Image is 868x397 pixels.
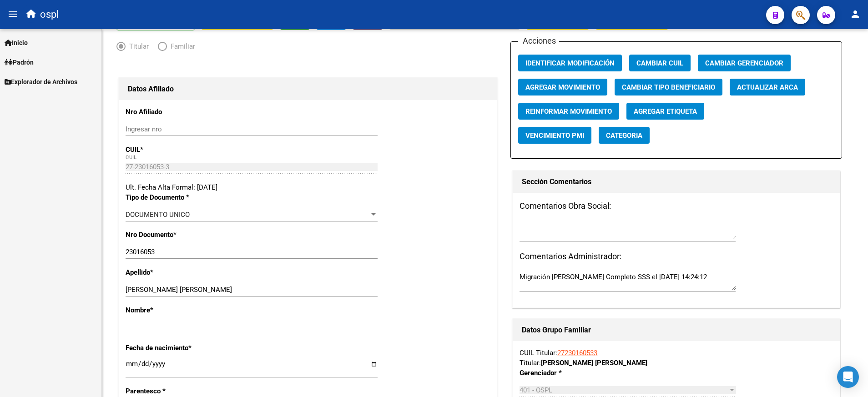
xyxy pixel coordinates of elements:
[126,230,235,240] p: Nro Documento
[7,9,18,20] mat-icon: menu
[850,9,861,20] mat-icon: person
[126,386,235,396] p: Parentesco *
[629,55,691,71] button: Cambiar CUIL
[520,200,833,212] h3: Comentarios Obra Social:
[525,83,600,91] span: Agregar Movimiento
[522,323,831,337] h1: Datos Grupo Familiar
[5,38,28,48] span: Inicio
[525,107,612,116] span: Reinformar Movimiento
[40,5,59,25] span: ospl
[636,59,683,67] span: Cambiar CUIL
[737,83,798,91] span: Actualizar ARCA
[126,182,490,192] div: Ult. Fecha Alta Formal: [DATE]
[730,79,805,95] button: Actualizar ARCA
[518,127,591,144] button: Vencimiento PMI
[518,55,622,71] button: Identificar Modificación
[615,79,722,95] button: Cambiar Tipo Beneficiario
[5,57,34,67] span: Padrón
[557,349,597,357] a: 27230160533
[5,77,77,87] span: Explorador de Archivos
[599,127,650,144] button: Categoria
[126,305,235,315] p: Nombre
[525,131,584,140] span: Vencimiento PMI
[126,343,235,353] p: Fecha de nacimiento
[518,103,619,120] button: Reinformar Movimiento
[606,131,642,140] span: Categoria
[541,359,647,367] strong: [PERSON_NAME] [PERSON_NAME]
[520,250,833,263] h3: Comentarios Administrador:
[622,83,715,91] span: Cambiar Tipo Beneficiario
[126,41,149,51] span: Titular
[520,348,833,368] div: CUIL Titular: Titular:
[126,145,235,155] p: CUIL
[634,107,697,116] span: Agregar Etiqueta
[128,82,488,96] h1: Datos Afiliado
[116,44,204,52] mat-radio-group: Elija una opción
[126,267,235,277] p: Apellido
[518,79,607,95] button: Agregar Movimiento
[126,107,235,117] p: Nro Afiliado
[525,59,615,67] span: Identificar Modificación
[522,175,831,189] h1: Sección Comentarios
[167,41,195,51] span: Familiar
[837,366,859,388] div: Open Intercom Messenger
[698,55,791,71] button: Cambiar Gerenciador
[520,386,552,394] span: 401 - OSPL
[126,192,235,202] p: Tipo de Documento *
[518,35,559,47] h3: Acciones
[705,59,783,67] span: Cambiar Gerenciador
[520,368,614,378] p: Gerenciador *
[626,103,704,120] button: Agregar Etiqueta
[126,211,190,219] span: DOCUMENTO UNICO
